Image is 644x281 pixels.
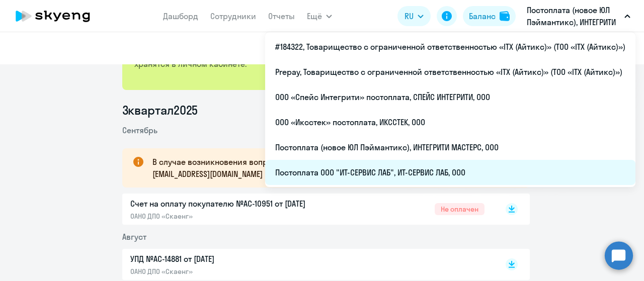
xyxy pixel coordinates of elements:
[522,4,635,28] button: Постоплата (новое ЮЛ Пэймантикс), ИНТЕГРИТИ МАСТЕРС, ООО
[435,203,485,215] span: Не оплачен
[210,11,256,21] a: Сотрудники
[307,6,332,26] button: Ещё
[405,10,414,22] span: RU
[268,11,295,21] a: Отчеты
[397,6,431,26] button: RU
[122,125,157,135] span: Сентябрь
[152,156,512,180] p: В случае возникновения вопросов по документам, напишите, пожалуйста, на почту [EMAIL_ADDRESS][DOM...
[130,253,485,276] a: УПД №AC-14881 от [DATE]ОАНО ДПО «Скаенг»
[500,11,510,21] img: balance
[130,267,342,276] p: ОАНО ДПО «Скаенг»
[122,232,146,242] span: Август
[307,10,322,22] span: Ещё
[122,102,530,118] li: 3 квартал 2025
[469,10,496,22] div: Баланс
[527,4,620,28] p: Постоплата (новое ЮЛ Пэймантикс), ИНТЕГРИТИ МАСТЕРС, ООО
[163,11,198,21] a: Дашборд
[265,32,635,187] ul: Ещё
[130,198,342,210] p: Счет на оплату покупателю №AC-10951 от [DATE]
[463,6,516,26] button: Балансbalance
[130,212,342,221] p: ОАНО ДПО «Скаенг»
[130,253,342,265] p: УПД №AC-14881 от [DATE]
[130,198,485,221] a: Счет на оплату покупателю №AC-10951 от [DATE]ОАНО ДПО «Скаенг»Не оплачен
